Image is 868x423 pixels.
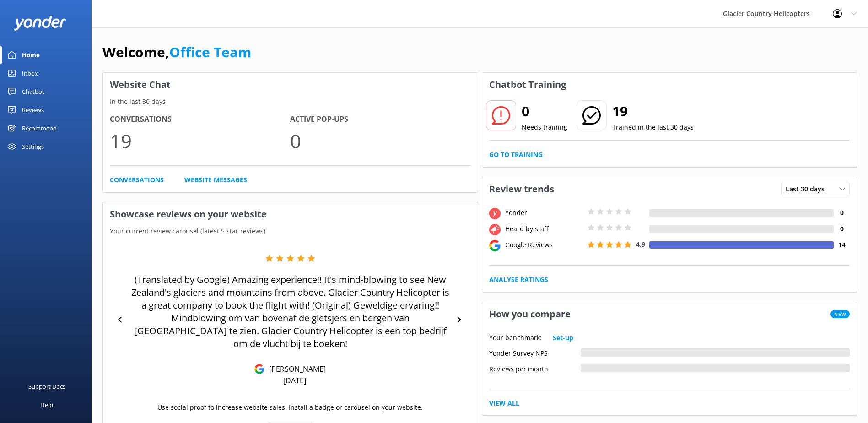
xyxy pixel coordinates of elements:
div: Support Docs [28,377,65,396]
a: Set-up [553,333,573,343]
span: New [830,310,850,318]
img: yonder-white-logo.png [14,16,66,31]
div: Chatbot [22,82,44,101]
h4: 0 [834,208,850,218]
p: Your benchmark: [489,333,542,343]
img: Google Reviews [254,364,264,374]
div: Heard by staff [503,224,585,234]
a: Conversations [110,175,164,185]
p: [DATE] [283,375,306,385]
h4: Conversations [110,114,290,125]
div: Google Reviews [503,240,585,250]
p: [PERSON_NAME] [264,364,326,374]
p: (Translated by Google) Amazing experience!! It's mind-blowing to see New Zealand's glaciers and m... [128,273,453,350]
div: Home [22,46,40,64]
h3: Website Chat [103,73,478,97]
a: Office Team [169,43,251,61]
div: Reviews per month [489,364,581,372]
span: 4.9 [636,240,645,249]
p: 19 [110,125,290,156]
p: Your current review carousel (latest 5 star reviews) [103,226,478,236]
p: Use social proof to increase website sales. Install a badge or carousel on your website. [157,402,423,412]
a: Analyse Ratings [489,275,548,285]
p: Trained in the last 30 days [612,122,694,132]
p: In the last 30 days [103,97,478,107]
p: Needs training [522,122,567,132]
h3: Chatbot Training [482,73,573,97]
div: Yonder [503,208,585,218]
h4: 0 [834,224,850,234]
div: Help [40,396,53,414]
div: Recommend [22,119,57,137]
h4: 14 [834,240,850,250]
h1: Welcome, [102,41,251,63]
div: Yonder Survey NPS [489,348,581,357]
h4: Active Pop-ups [290,114,470,125]
div: Inbox [22,64,38,82]
a: View All [489,398,519,408]
h3: How you compare [482,302,577,326]
h3: Review trends [482,177,561,201]
h2: 19 [612,100,694,122]
div: Reviews [22,101,44,119]
h2: 0 [522,100,567,122]
h3: Showcase reviews on your website [103,202,478,226]
a: Website Messages [184,175,247,185]
p: 0 [290,125,470,156]
a: Go to Training [489,150,543,160]
div: Settings [22,137,44,156]
span: Last 30 days [786,184,830,194]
